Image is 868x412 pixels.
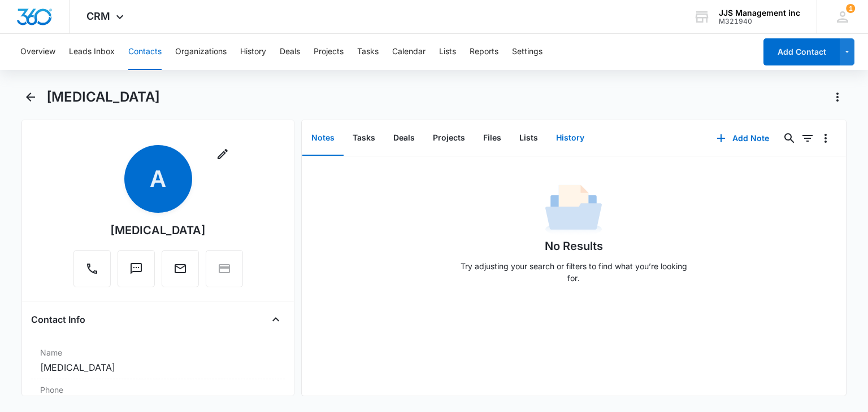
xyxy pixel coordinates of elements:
img: No Data [545,181,602,238]
button: Overflow Menu [817,129,835,147]
span: 1 [846,4,855,13]
button: Settings [512,34,542,70]
button: Files [474,121,510,156]
button: Lists [439,34,456,70]
div: [MEDICAL_DATA] [110,222,206,239]
button: History [547,121,593,156]
button: Filters [798,129,817,147]
a: Email [162,268,199,277]
button: Overview [20,34,55,70]
button: Tasks [344,121,384,156]
button: Add Note [705,125,780,152]
p: Try adjusting your search or filters to find what you’re looking for. [455,260,692,284]
button: Contacts [128,34,162,70]
label: Name [40,347,275,358]
button: Organizations [175,34,227,70]
button: Search... [780,129,798,147]
a: Text [118,268,155,277]
button: Back [21,88,39,106]
button: Deals [280,34,300,70]
h1: [MEDICAL_DATA] [46,89,160,106]
button: Calendar [392,34,426,70]
h4: Contact Info [31,313,85,326]
div: Name[MEDICAL_DATA] [31,342,284,379]
a: Call [73,268,111,277]
button: Add Contact [763,38,840,65]
span: A [124,145,192,213]
button: History [240,34,266,70]
button: Tasks [357,34,379,70]
button: Projects [314,34,344,70]
div: account name [719,8,800,17]
button: Deals [384,121,424,156]
button: Leads Inbox [69,34,115,70]
label: Phone [40,384,275,396]
div: account id [719,17,800,25]
div: notifications count [846,4,855,13]
dd: [MEDICAL_DATA] [40,361,275,374]
button: Text [118,250,155,287]
button: Projects [424,121,474,156]
span: CRM [86,10,110,22]
h1: No Results [545,238,603,255]
button: Lists [510,121,547,156]
button: Call [73,250,111,287]
button: Actions [828,88,847,106]
button: Email [162,250,199,287]
button: Close [267,310,285,328]
button: Notes [302,121,344,156]
button: Reports [470,34,498,70]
